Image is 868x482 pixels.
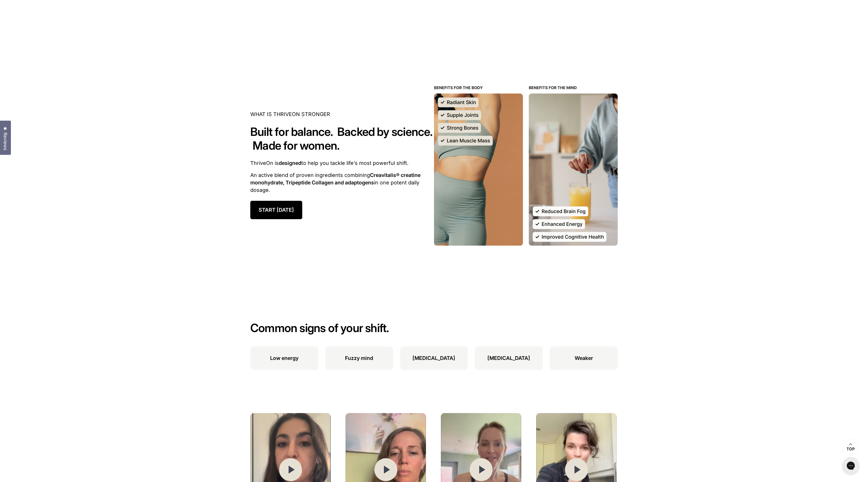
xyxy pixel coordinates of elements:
p: [MEDICAL_DATA] [412,354,455,362]
h2: Built for balance. Backed by science. Made for women. [250,125,434,153]
p: WHAT IS THRIVEON STRONGER [250,111,434,118]
p: [MEDICAL_DATA] [487,354,530,362]
span: Reviews [1,132,9,150]
p: Fuzzy mind [345,354,373,362]
p: An active blend of proven ingredients combining in one potent daily dosage. [250,171,434,194]
span: Top [846,447,855,452]
a: START [DATE] [250,201,302,219]
p: Weaker [575,354,593,362]
p: Low energy [270,354,299,362]
h2: Common signs of your shift. [250,321,618,335]
iframe: Gorgias live chat messenger [839,455,862,476]
p: ThriveOn is to help you tackle life’s most powerful shift. [250,159,434,167]
strong: designed [279,160,301,166]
